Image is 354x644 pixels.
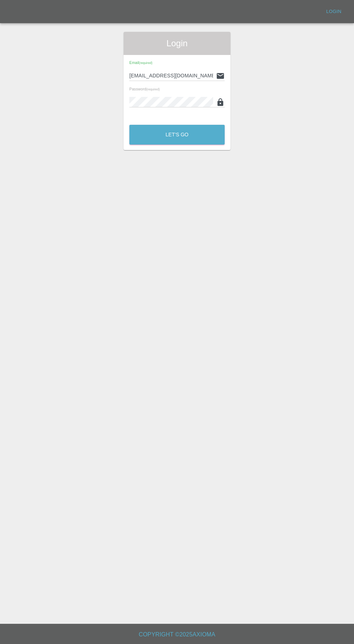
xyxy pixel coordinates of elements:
small: (required) [139,61,152,65]
span: Login [129,38,225,49]
span: Email [129,60,152,65]
span: Password [129,87,160,91]
button: Let's Go [129,125,225,145]
a: Login [322,6,345,17]
h6: Copyright © 2025 Axioma [6,630,348,640]
small: (required) [146,88,160,91]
